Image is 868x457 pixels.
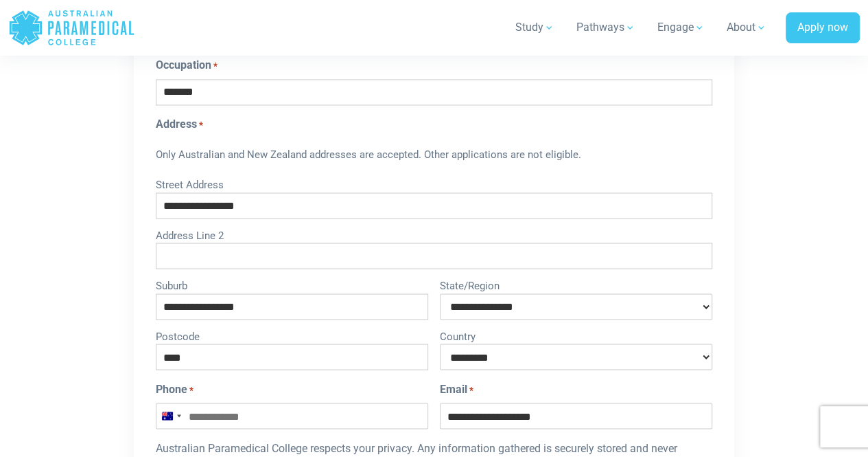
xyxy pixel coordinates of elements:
label: Email [440,381,473,397]
label: Country [440,325,712,344]
button: Selected country [156,403,185,428]
label: Suburb [156,274,428,293]
a: Australian Paramedical College [8,5,135,50]
legend: Address [156,116,712,133]
a: About [718,8,775,47]
a: Apply now [786,12,860,44]
label: State/Region [440,274,712,293]
a: Engage [649,8,713,47]
label: Phone [156,381,193,397]
div: Only Australian and New Zealand addresses are accepted. Other applications are not eligible. [156,138,712,174]
label: Postcode [156,325,428,344]
label: Occupation [156,57,218,74]
a: Study [507,8,563,47]
label: Street Address [156,173,712,192]
label: Address Line 2 [156,224,712,243]
a: Pathways [568,8,644,47]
